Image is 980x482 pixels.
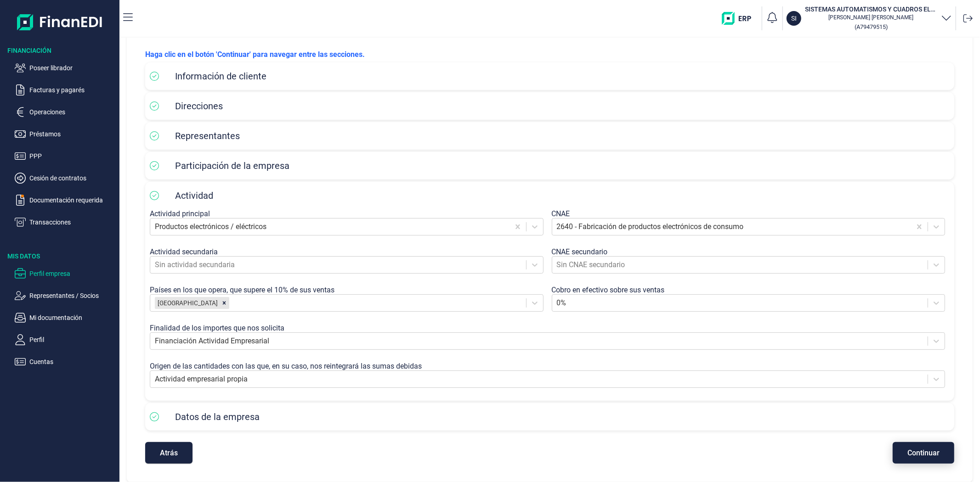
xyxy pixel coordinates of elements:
[29,106,116,118] p: Operaciones
[15,195,116,206] button: Documentación requerida
[29,62,116,73] p: Poseer librador
[150,324,284,332] label: Finalidad de los importes que nos solicita
[175,101,223,112] span: Direcciones
[552,247,608,256] label: CNAE secundario
[29,312,116,323] p: Mi documentación
[15,129,116,140] button: Préstamos
[145,442,193,464] button: Atrás
[15,151,116,162] button: PPP
[175,160,289,171] span: Participación de la empresa
[855,23,888,30] small: Copiar cif
[150,247,218,256] label: Actividad secundaria
[150,362,422,370] label: Origen de las cantidades con las que, en su caso, nos reintegrará las sumas debidas
[145,49,954,60] p: Haga clic en el botón 'Continuar' para navegar entre las secciones.
[15,106,116,118] button: Operaciones
[29,356,116,367] p: Cuentas
[29,129,116,140] p: Préstamos
[29,84,116,95] p: Facturas y pagarés
[15,290,116,301] button: Representantes / Socios
[160,449,178,456] span: Atrás
[29,151,116,162] p: PPP
[150,286,334,294] label: Países en los que opera, que supere el 10% de sus ventas
[805,5,937,14] h3: SISTEMAS AUTOMATISMOS Y CUADROS ELECTRICOS SA
[219,297,229,309] div: Remove España
[17,7,103,37] img: Logo de aplicación
[175,190,213,201] span: Actividad
[175,71,266,82] span: Información de cliente
[552,286,665,294] label: Cobro en efectivo sobre sus ventas
[15,334,116,345] button: Perfil
[791,14,797,23] p: SI
[150,209,210,218] label: Actividad principal
[29,173,116,184] p: Cesión de contratos
[29,268,116,279] p: Perfil empresa
[15,173,116,184] button: Cesión de contratos
[787,5,952,32] button: SISISTEMAS AUTOMATISMOS Y CUADROS ELECTRICOS SA[PERSON_NAME] [PERSON_NAME](A79479515)
[552,209,570,218] label: CNAE
[805,14,937,21] p: [PERSON_NAME] [PERSON_NAME]
[15,84,116,95] button: Facturas y pagarés
[15,312,116,323] button: Mi documentación
[175,130,240,141] span: Representantes
[155,297,219,309] div: [GEOGRAPHIC_DATA]
[29,290,116,301] p: Representantes / Socios
[29,217,116,228] p: Transacciones
[15,268,116,279] button: Perfil empresa
[907,449,940,456] span: Continuar
[15,217,116,228] button: Transacciones
[29,334,116,345] p: Perfil
[29,195,116,206] p: Documentación requerida
[175,411,260,422] span: Datos de la empresa
[722,12,758,25] img: erp
[893,442,954,464] button: Continuar
[15,62,116,73] button: Poseer librador
[15,356,116,367] button: Cuentas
